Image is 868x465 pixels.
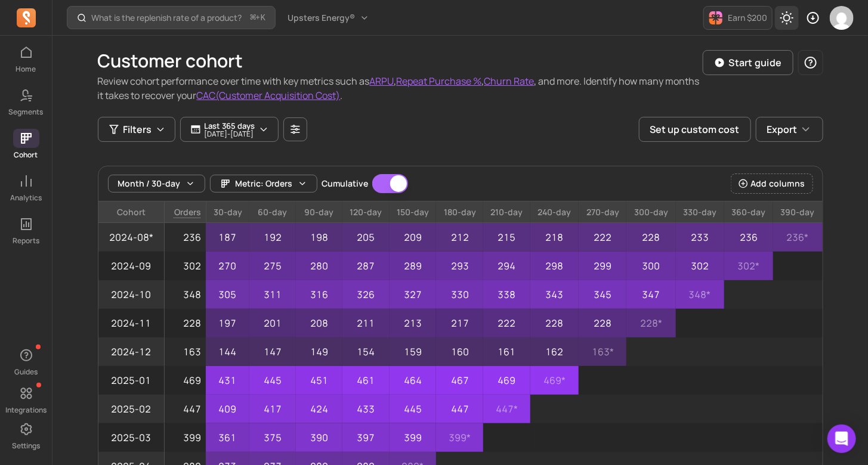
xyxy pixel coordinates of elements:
[827,424,856,453] div: Open Intercom Messenger
[436,366,483,395] p: 467
[483,366,530,395] p: 469
[483,223,530,252] p: 215
[483,280,530,309] p: 338
[390,395,437,423] p: 445
[98,366,165,395] span: 2025-01
[322,178,369,190] label: Cumulative
[296,423,342,452] p: 390
[296,280,342,309] p: 316
[98,117,175,142] button: Filters
[251,11,265,24] span: +
[436,423,483,452] p: 399 *
[249,337,296,366] p: 147
[165,395,206,423] p: 447
[98,223,165,252] span: 2024-08*
[123,122,152,137] span: Filters
[206,395,249,423] p: 409
[250,11,257,26] kbd: ⌘
[205,121,255,131] p: Last 365 days
[249,280,296,309] p: 311
[296,201,342,223] p: 90-day
[436,337,483,366] p: 160
[676,252,724,280] p: 302
[397,74,482,88] button: Repeat Purchase %
[729,55,782,70] p: Start guide
[98,50,703,72] h1: Customer cohort
[756,117,823,142] button: Export
[14,150,38,160] p: Cohort
[579,201,626,223] p: 270-day
[530,201,579,223] p: 240-day
[390,252,437,280] p: 289
[626,201,675,223] p: 300-day
[703,50,793,75] button: Start guide
[165,252,206,280] p: 302
[206,223,249,252] p: 187
[296,395,342,423] p: 424
[390,337,437,366] p: 159
[626,223,675,252] p: 228
[830,6,854,30] img: avatar
[342,366,390,395] p: 461
[390,223,437,252] p: 209
[773,223,822,252] p: 236 *
[676,223,724,252] p: 233
[579,309,626,337] p: 228
[249,309,296,337] p: 201
[98,201,165,223] p: Cohort
[626,252,675,280] p: 300
[206,366,249,395] p: 431
[249,201,296,223] p: 60-day
[342,280,390,309] p: 326
[98,423,165,452] span: 2025-03
[165,309,206,337] p: 228
[728,12,767,24] p: Earn $200
[530,309,579,337] p: 228
[390,309,437,337] p: 213
[165,201,206,223] span: Orders
[436,252,483,280] p: 293
[12,441,40,451] p: Settings
[775,6,799,30] button: Toggle dark mode
[579,337,626,366] p: 163 *
[118,178,181,190] span: Month / 30-day
[639,117,751,142] button: Set up custom cost
[296,309,342,337] p: 208
[98,337,165,366] span: 2024-12
[206,201,249,223] p: 30-day
[724,201,773,223] p: 360-day
[436,280,483,309] p: 330
[724,252,773,280] p: 302 *
[98,74,703,103] p: Review cohort performance over time with key metrics such as , , , and more. Identify how many mo...
[249,223,296,252] p: 192
[13,343,39,379] button: Guides
[436,309,483,337] p: 217
[342,201,390,223] p: 120-day
[436,223,483,252] p: 212
[390,280,437,309] p: 327
[436,395,483,423] p: 447
[165,223,206,252] p: 236
[773,201,822,223] p: 390-day
[724,223,773,252] p: 236
[390,201,437,223] p: 150-day
[676,280,724,309] p: 348 *
[98,395,165,423] span: 2025-02
[342,252,390,280] p: 287
[205,131,255,138] p: [DATE] - [DATE]
[13,236,39,246] p: Reports
[288,12,355,24] span: Upsters Energy®
[91,12,242,24] p: What is the replenish rate of a product?
[165,423,206,452] p: 399
[530,252,579,280] p: 298
[579,252,626,280] p: 299
[108,175,205,193] button: Month / 30-day
[342,337,390,366] p: 154
[750,178,805,190] span: Add columns
[5,405,47,415] p: Integrations
[530,366,579,395] p: 469 *
[579,223,626,252] p: 222
[731,173,813,194] button: Add columns
[16,64,36,74] p: Home
[296,252,342,280] p: 280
